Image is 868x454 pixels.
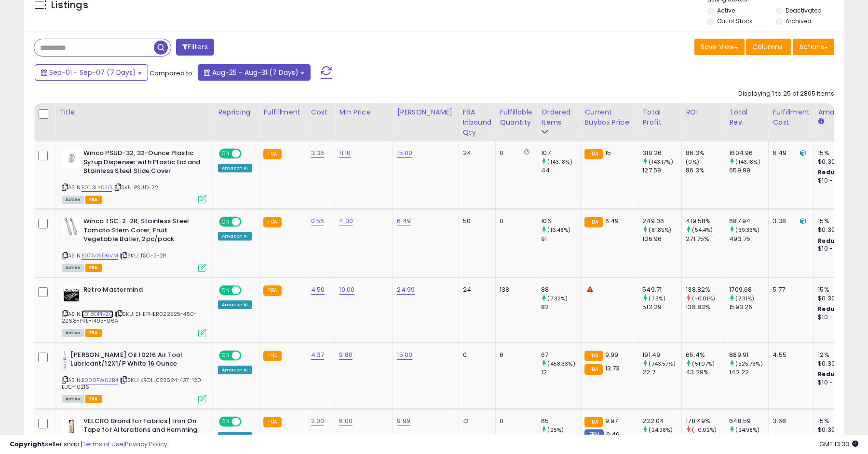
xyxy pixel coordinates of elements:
[686,166,725,175] div: 86.3%
[397,416,410,426] a: 9.99
[240,351,256,359] span: OFF
[746,39,791,55] button: Columns
[397,107,454,117] div: [PERSON_NAME]
[62,351,206,402] div: ASIN:
[62,264,84,272] span: All listings currently available for purchase on Amazon
[240,150,256,158] span: OFF
[686,149,725,157] div: 86.3%
[541,303,580,312] div: 82
[819,440,858,449] span: 2025-09-9 13:33 GMT
[397,285,415,295] a: 24.99
[786,17,812,25] label: Archived
[500,351,529,359] div: 6
[584,149,602,159] small: FBA
[220,351,232,359] span: ON
[729,351,768,359] div: 889.91
[311,350,325,360] a: 4.37
[220,218,232,226] span: ON
[786,6,822,14] label: Deactivated
[263,107,302,117] div: Fulfillment
[642,235,681,243] div: 136.96
[686,303,725,312] div: 138.83%
[686,158,699,166] small: (0%)
[218,366,252,374] div: Amazon AI
[584,107,634,128] div: Current Buybox Price
[463,417,488,426] div: 12
[176,39,214,56] button: Filters
[642,351,681,359] div: 191.49
[62,395,84,403] span: All listings currently available for purchase on Amazon
[240,218,256,226] span: OFF
[70,351,188,371] b: [PERSON_NAME] Oil 10216 Air Tool Lubricant/12X1/P White 16 Ounce
[541,166,580,175] div: 44
[220,150,232,158] span: ON
[81,252,118,260] a: B07S49D6VM
[263,149,281,159] small: FBA
[62,376,204,391] span: | SKU: KROLL022624-437-120-LUC-10216
[735,226,759,234] small: (39.33%)
[35,64,148,81] button: Sep-01 - Sep-07 (7 Days)
[463,217,488,226] div: 50
[547,158,572,166] small: (143.18%)
[83,285,201,297] b: Retro Mastermind
[735,360,762,368] small: (525.73%)
[642,285,681,294] div: 549.71
[62,149,206,202] div: ASIN:
[694,39,745,55] button: Save View
[692,295,715,302] small: (-0.01%)
[686,107,721,117] div: ROI
[62,329,84,337] span: All listings currently available for purchase on Amazon
[686,235,725,243] div: 271.75%
[547,226,570,234] small: (16.48%)
[541,417,580,426] div: 65
[81,376,118,384] a: B000FW62B4
[500,107,533,128] div: Fulfillable Quantity
[584,217,602,227] small: FBA
[541,368,580,377] div: 12
[686,417,725,426] div: 178.49%
[339,216,353,226] a: 4.00
[62,196,84,204] span: All listings currently available for purchase on Amazon
[311,285,325,295] a: 4.50
[463,285,488,294] div: 24
[62,217,81,236] img: 31d6nUJxCTL._SL40_.jpg
[717,6,735,14] label: Active
[642,166,681,175] div: 127.59
[62,310,197,325] span: | SKU: SHEPHER022525-450-2268-PRE-1403-06A
[642,303,681,312] div: 512.29
[218,232,252,241] div: Amazon AI
[120,252,167,259] span: | SKU: TSC-2-2R
[311,416,325,426] a: 2.00
[397,148,412,158] a: 15.00
[547,360,575,368] small: (458.33%)
[541,107,576,128] div: Ordered Items
[773,107,810,128] div: Fulfillment Cost
[62,217,206,270] div: ASIN:
[584,364,602,375] small: FBA
[82,440,123,449] a: Terms of Use
[729,149,768,157] div: 1604.96
[818,117,824,126] small: Amazon Fees.
[649,158,673,166] small: (143.17%)
[339,107,389,117] div: Min Price
[541,285,580,294] div: 88
[773,351,806,359] div: 4.55
[463,107,492,138] div: FBA inbound Qty
[198,64,311,81] button: Aug-25 - Aug-31 (7 Days)
[541,149,580,157] div: 107
[500,285,529,294] div: 138
[584,417,602,427] small: FBA
[81,310,113,318] a: B018DPIVZO
[605,350,619,359] span: 9.99
[10,440,167,449] div: seller snap | |
[218,164,252,172] div: Amazon AI
[311,148,325,158] a: 3.36
[125,440,167,449] a: Privacy Policy
[729,235,768,243] div: 493.75
[220,417,232,426] span: ON
[547,295,568,302] small: (7.32%)
[263,285,281,296] small: FBA
[735,158,760,166] small: (143.18%)
[212,68,298,77] span: Aug-25 - Aug-31 (7 Days)
[397,350,412,360] a: 15.00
